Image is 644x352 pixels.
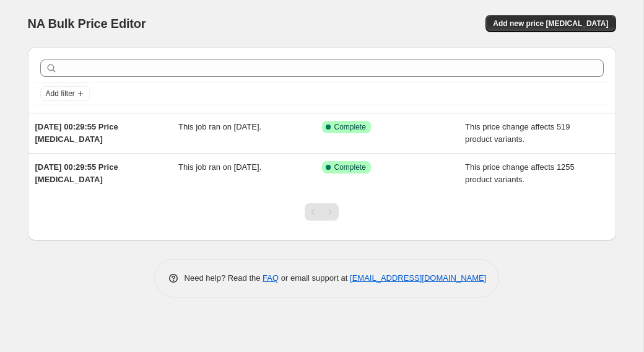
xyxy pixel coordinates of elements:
[185,273,263,283] span: Need help? Read the
[46,89,75,99] span: Add filter
[35,162,118,184] span: [DATE] 00:29:55 Price [MEDICAL_DATA]
[35,122,118,144] span: [DATE] 00:29:55 Price [MEDICAL_DATA]
[263,273,279,283] a: FAQ
[465,122,570,144] span: This price change affects 519 product variants.
[485,15,616,32] button: Add new price [MEDICAL_DATA]
[178,122,261,131] span: This job ran on [DATE].
[465,162,575,184] span: This price change affects 1255 product variants.
[279,273,350,283] span: or email support at
[493,19,608,29] span: Add new price [MEDICAL_DATA]
[178,162,261,172] span: This job ran on [DATE].
[305,203,339,221] nav: Pagination
[334,122,366,132] span: Complete
[28,17,146,30] span: NA Bulk Price Editor
[40,86,90,101] button: Add filter
[334,162,366,172] span: Complete
[350,273,486,283] a: [EMAIL_ADDRESS][DOMAIN_NAME]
